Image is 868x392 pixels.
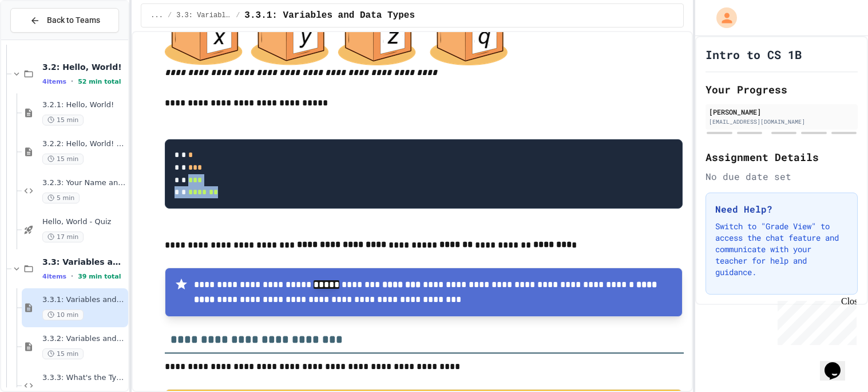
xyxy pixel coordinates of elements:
span: 15 min [42,115,84,126]
span: 3.3.3: What's the Type? [42,373,126,383]
h3: Need Help? [715,202,848,216]
h2: Your Progress [706,81,858,97]
span: 10 min [42,309,84,320]
span: • [71,272,73,281]
span: 5 min [42,193,80,203]
span: 3.3.1: Variables and Data Types [42,295,126,305]
span: 52 min total [78,78,121,85]
span: 3.2.2: Hello, World! - Review [42,139,126,149]
span: 3.2.1: Hello, World! [42,100,126,110]
span: • [71,77,73,86]
iframe: chat widget [820,346,857,381]
span: / [168,11,172,20]
span: 15 min [42,348,84,359]
span: ... [150,11,163,20]
span: 3.3: Variables and Data Types [176,11,231,20]
div: My Account [704,5,740,31]
div: [PERSON_NAME] [709,107,854,117]
span: 4 items [42,78,66,85]
span: 4 items [42,273,66,280]
div: [EMAIL_ADDRESS][DOMAIN_NAME] [709,117,854,126]
span: 3.2: Hello, World! [42,62,126,72]
h1: Intro to CS 1B [706,46,802,62]
span: 15 min [42,154,84,164]
div: Chat with us now!Close [5,5,79,73]
span: Hello, World - Quiz [42,217,126,227]
button: Back to Teams [10,8,119,33]
span: / [236,11,240,20]
p: Switch to "Grade View" to access the chat feature and communicate with your teacher for help and ... [715,221,848,278]
span: 3.2.3: Your Name and Favorite Movie [42,178,126,188]
span: 17 min [42,232,84,242]
iframe: chat widget [773,296,857,345]
h2: Assignment Details [706,149,858,165]
span: 3.3.1: Variables and Data Types [244,9,415,22]
div: No due date set [706,170,858,183]
span: 3.3: Variables and Data Types [42,257,126,267]
span: 3.3.2: Variables and Data Types - Review [42,334,126,344]
span: Back to Teams [47,14,100,26]
span: 39 min total [78,273,121,280]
